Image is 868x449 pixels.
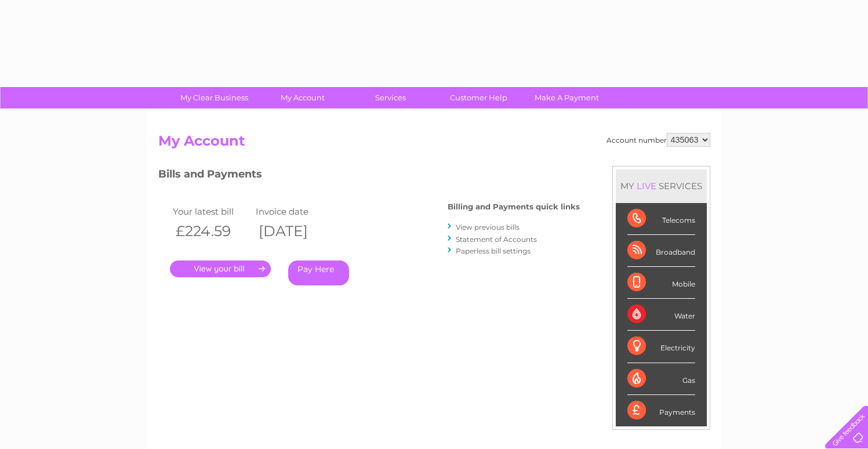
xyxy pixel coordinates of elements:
[431,87,526,108] a: Customer Help
[158,166,580,186] h3: Bills and Payments
[627,203,695,235] div: Telecoms
[627,331,695,363] div: Electricity
[170,204,253,219] td: Your latest bill
[627,363,695,395] div: Gas
[343,87,438,108] a: Services
[170,260,271,277] a: .
[456,223,520,231] a: View previous bills
[456,247,531,255] a: Paperless bill settings
[519,87,615,108] a: Make A Payment
[627,299,695,331] div: Water
[616,169,707,202] div: MY SERVICES
[158,133,710,155] h2: My Account
[627,395,695,426] div: Payments
[448,202,580,211] h4: Billing and Payments quick links
[627,267,695,299] div: Mobile
[253,219,336,243] th: [DATE]
[634,180,659,191] div: LIVE
[170,219,253,243] th: £224.59
[456,235,537,244] a: Statement of Accounts
[627,235,695,267] div: Broadband
[166,87,262,108] a: My Clear Business
[606,133,710,147] div: Account number
[255,87,350,108] a: My Account
[253,204,336,219] td: Invoice date
[288,260,349,285] a: Pay Here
